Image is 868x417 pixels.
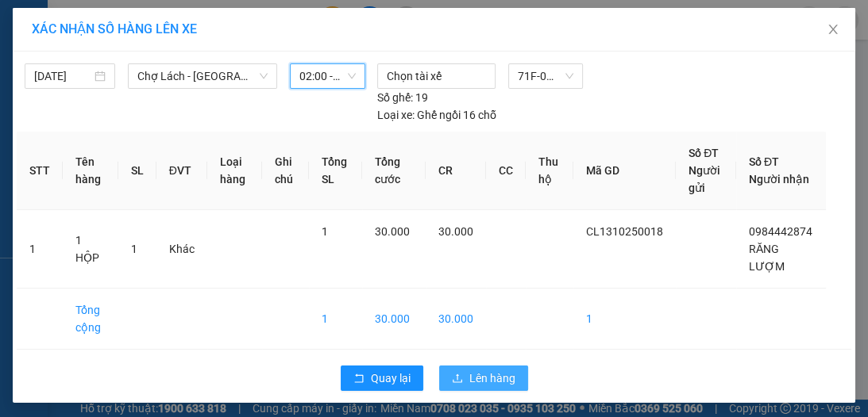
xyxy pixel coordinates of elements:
[362,132,426,210] th: Tổng cước
[152,52,288,74] div: 0984442874
[14,13,141,33] div: Chợ Lách
[377,89,413,106] span: Số ghế:
[152,33,288,52] div: RĂNG LƯỢM
[341,365,423,391] button: rollbackQuay lại
[689,147,719,159] span: Số ĐT
[12,83,143,102] div: 30.000
[137,64,268,88] span: Chợ Lách - Sài Gòn
[689,164,720,194] span: Người gửi
[131,243,137,255] span: 1
[439,365,528,391] button: uploadLên hàng
[518,64,573,88] span: 71F-00.247
[811,8,855,52] button: Close
[299,64,356,88] span: 02:00 - 71F-00.247
[438,225,473,238] span: 30.000
[469,369,515,387] span: Lên hàng
[118,132,156,210] th: SL
[152,13,288,33] div: Sài Gòn
[452,373,463,385] span: upload
[156,132,207,210] th: ĐVT
[426,132,486,210] th: CR
[156,210,207,289] td: Khác
[573,132,676,210] th: Mã GD
[377,106,496,124] div: Ghế ngồi 16 chỗ
[14,15,38,32] span: Gửi:
[371,369,411,387] span: Quay lại
[353,373,365,385] span: rollback
[309,132,362,210] th: Tổng SL
[152,15,190,32] span: Nhận:
[309,289,362,350] td: 1
[322,225,328,238] span: 1
[426,289,486,350] td: 30.000
[749,243,785,273] span: RĂNG LƯỢM
[259,71,268,81] span: down
[749,173,809,186] span: Người nhận
[586,225,663,238] span: CL1310250018
[17,210,63,289] td: 1
[17,132,63,210] th: STT
[526,132,573,210] th: Thu hộ
[362,289,426,350] td: 30.000
[375,225,410,238] span: 30.000
[14,112,288,132] div: Tên hàng: 1 HỘP ( : 1 )
[573,289,676,350] td: 1
[262,132,309,210] th: Ghi chú
[160,110,181,132] span: SL
[377,106,415,124] span: Loại xe:
[377,89,428,106] div: 19
[12,85,37,101] span: CR :
[34,67,91,85] input: 14/10/2025
[63,132,118,210] th: Tên hàng
[63,289,118,350] td: Tổng cộng
[207,132,262,210] th: Loại hàng
[486,132,526,210] th: CC
[749,155,779,168] span: Số ĐT
[32,21,197,36] span: XÁC NHẬN SỐ HÀNG LÊN XE
[827,23,839,36] span: close
[63,210,118,289] td: 1 HỘP
[749,225,812,238] span: 0984442874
